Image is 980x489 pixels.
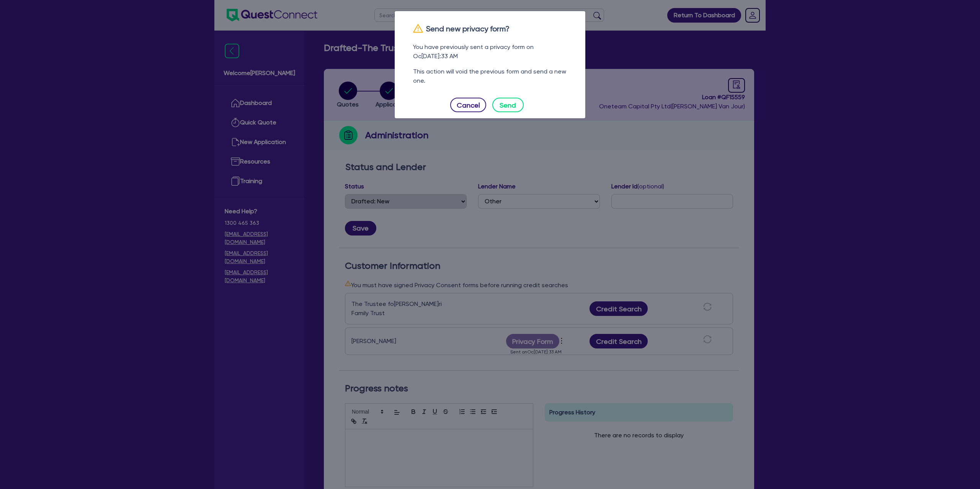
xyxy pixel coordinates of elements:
button: Cancel [450,98,486,112]
div: You have previously sent a privacy form on [413,43,567,61]
div: Oc[DATE]:33 AM [413,52,567,61]
div: This action will void the previous form and send a new one. [413,67,567,85]
h3: Send new privacy form? [413,23,567,33]
button: Send [492,98,524,112]
span: warning [413,23,423,33]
